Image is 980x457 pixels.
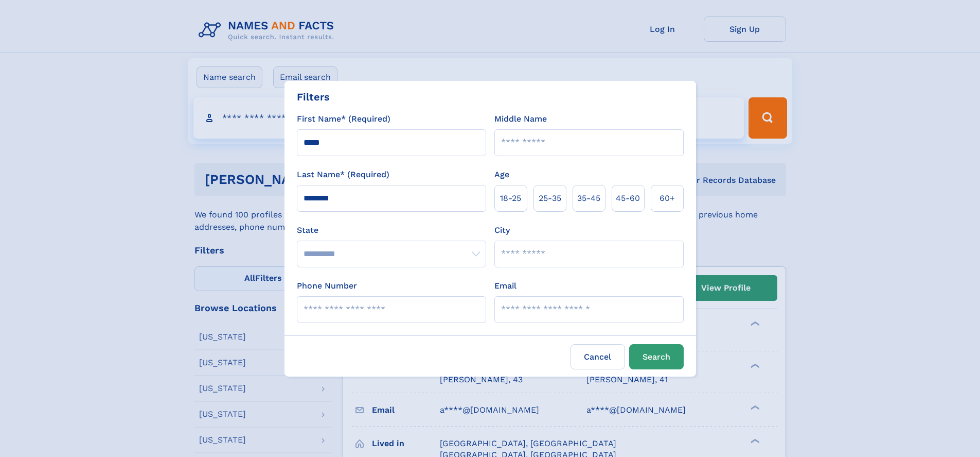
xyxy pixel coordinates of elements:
[494,280,516,292] label: Email
[494,224,510,236] label: City
[297,113,390,125] label: First Name* (Required)
[500,192,521,205] span: 18‑25
[539,192,561,205] span: 25‑35
[577,192,600,205] span: 35‑45
[297,224,486,236] label: State
[616,192,640,205] span: 45‑60
[297,280,357,292] label: Phone Number
[297,89,330,105] div: Filters
[571,344,625,369] label: Cancel
[629,344,684,369] button: Search
[660,192,675,205] span: 60+
[494,168,509,181] label: Age
[494,113,547,125] label: Middle Name
[297,168,389,181] label: Last Name* (Required)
